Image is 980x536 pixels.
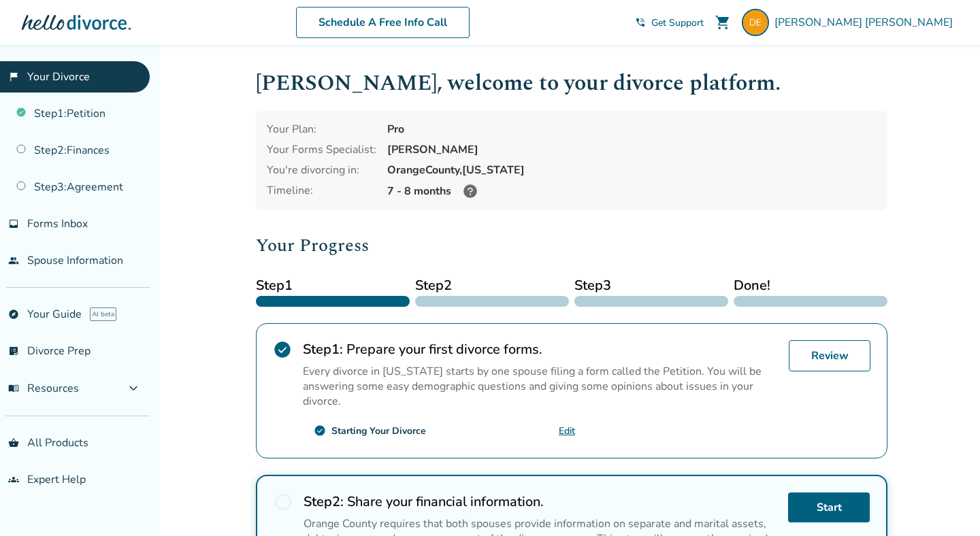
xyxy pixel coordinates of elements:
[274,492,293,512] span: radio_button_unchecked
[8,437,19,448] span: shopping_basket
[8,218,19,229] span: inbox
[715,14,731,31] span: shopping_cart
[912,471,980,536] iframe: Chat Widget
[303,340,343,358] strong: Step 1 :
[256,232,887,259] h2: Your Progress
[574,275,728,296] span: Step 3
[8,309,19,320] span: explore
[267,122,376,137] div: Your Plan:
[267,142,376,157] div: Your Forms Specialist:
[267,163,376,178] div: You're divorcing in:
[256,67,887,100] h1: [PERSON_NAME] , welcome to your divorce platform.
[304,492,344,511] strong: Step 2 :
[8,383,19,394] span: menu_book
[559,424,575,437] a: Edit
[303,364,778,409] p: Every divorce in [US_STATE] starts by one spouse filing a form called the Petition. You will be a...
[331,424,426,437] div: Starting Your Divorce
[651,16,704,29] span: Get Support
[788,492,870,522] a: Start
[387,122,877,137] div: Pro
[8,71,19,82] span: flag_2
[415,275,569,296] span: Step 2
[734,275,887,296] span: Done!
[635,16,704,29] a: phone_in_talkGet Support
[304,492,777,511] h2: Share your financial information.
[256,275,410,296] span: Step 1
[742,9,769,36] img: dlaurae@gmail.com
[303,340,778,358] h2: Prepare your first divorce forms.
[387,163,877,178] div: Orange County, [US_STATE]
[296,7,470,38] a: Schedule A Free Info Call
[774,15,958,30] span: [PERSON_NAME] [PERSON_NAME]
[387,142,877,157] div: [PERSON_NAME]
[273,340,292,359] span: check_circle
[8,255,19,266] span: people
[314,424,326,437] span: check_circle
[8,346,19,356] span: list_alt_check
[387,183,877,199] div: 7 - 8 months
[125,380,142,397] span: expand_more
[8,381,79,396] span: Resources
[267,183,376,199] div: Timeline:
[8,474,19,485] span: groups
[90,307,116,321] span: AI beta
[789,340,870,371] a: Review
[27,216,88,231] span: Forms Inbox
[635,17,646,28] span: phone_in_talk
